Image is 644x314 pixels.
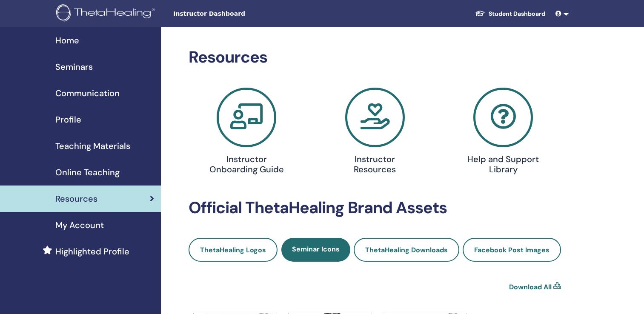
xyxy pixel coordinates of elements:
[189,238,278,262] a: ThetaHealing Logos
[55,60,93,73] span: Seminars
[189,198,561,218] h2: Official ThetaHealing Brand Assets
[475,10,485,17] img: graduation-cap-white.svg
[55,192,97,205] span: Resources
[468,6,552,22] a: Student Dashboard
[463,238,561,262] a: Facebook Post Images
[56,4,158,23] img: logo.png
[354,238,459,262] a: ThetaHealing Downloads
[55,113,81,126] span: Profile
[55,245,129,258] span: Highlighted Profile
[474,245,550,254] span: Facebook Post Images
[316,88,434,178] a: Instructor Resources
[462,154,544,174] h4: Help and Support Library
[333,154,416,174] h4: Instructor Resources
[173,9,301,18] span: Instructor Dashboard
[292,245,340,254] span: Seminar Icons
[205,154,288,174] h4: Instructor Onboarding Guide
[55,34,79,47] span: Home
[200,245,266,254] span: ThetaHealing Logos
[189,48,561,67] h2: Resources
[444,88,562,178] a: Help and Support Library
[281,238,350,262] a: Seminar Icons
[365,245,448,254] span: ThetaHealing Downloads
[55,140,130,152] span: Teaching Materials
[55,219,104,231] span: My Account
[509,282,552,292] a: Download All
[55,166,120,179] span: Online Teaching
[187,88,306,178] a: Instructor Onboarding Guide
[55,87,120,100] span: Communication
